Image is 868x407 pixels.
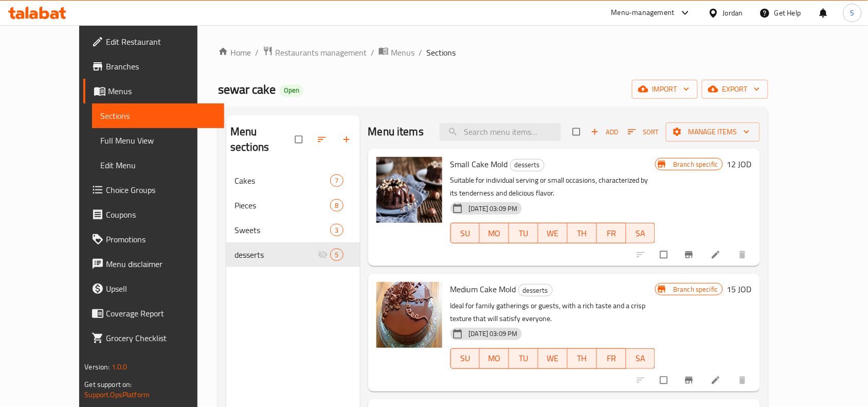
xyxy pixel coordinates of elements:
a: Promotions [83,227,224,252]
span: SA [630,226,652,241]
a: Home [218,46,251,59]
span: export [710,83,760,96]
span: SU [455,351,476,366]
span: Select all sections [289,130,311,149]
span: MO [484,351,505,366]
span: Select to update [654,245,676,264]
a: Coverage Report [83,301,224,326]
span: Select section [567,122,588,141]
span: 5 [331,250,342,260]
span: TH [572,351,593,366]
button: export [702,80,768,99]
h6: 15 JOD [727,282,752,296]
span: FR [601,351,622,366]
span: MO [484,226,505,241]
a: Menus [83,79,224,103]
div: Cakes7 [226,168,359,193]
span: WE [542,226,564,241]
span: Edit Menu [100,159,216,171]
span: Version: [84,360,110,374]
span: sewar cake [218,78,276,101]
span: Restaurants management [275,46,367,59]
span: TH [572,226,593,241]
div: items [330,224,343,236]
button: Branch-specific-item [678,243,702,266]
button: FR [597,223,626,243]
a: Restaurants management [263,46,367,59]
img: Small Cake Mold [376,157,442,223]
span: SU [455,226,476,241]
input: search [440,123,561,141]
span: Sections [100,110,216,122]
li: / [255,46,259,59]
a: Full Menu View [92,128,224,153]
button: SU [450,348,480,369]
span: 7 [331,176,342,186]
span: Coupons [106,208,216,221]
span: Edit Restaurant [106,36,216,48]
button: WE [538,223,568,243]
h2: Menu items [368,124,424,139]
span: Grocery Checklist [106,332,216,344]
a: Coupons [83,202,224,227]
span: 8 [331,201,342,210]
span: Branch specific [669,285,722,294]
a: Menus [378,46,414,59]
span: TU [513,226,534,241]
div: desserts [234,249,318,261]
img: Medium Cake Mold [376,282,442,348]
button: Branch-specific-item [678,369,702,392]
a: Choice Groups [83,178,224,202]
span: Open [280,86,303,95]
button: SU [450,223,480,243]
span: Coverage Report [106,307,216,320]
button: delete [731,369,756,392]
span: Branches [106,60,216,73]
span: TU [513,351,534,366]
span: FR [601,226,622,241]
button: TH [568,348,597,369]
span: Choice Groups [106,184,216,196]
span: Add item [588,124,621,140]
span: Cakes [234,174,330,187]
button: FR [597,348,626,369]
span: Menus [108,85,216,97]
span: Sort sections [311,128,335,151]
a: Support.OpsPlatform [84,388,150,401]
div: desserts [510,159,545,171]
span: Medium Cake Mold [450,281,516,297]
h2: Menu sections [230,124,295,155]
a: Edit Menu [92,153,224,178]
div: items [330,174,343,187]
p: Suitable for individual serving or small occasions, characterized by its tenderness and delicious... [450,174,656,200]
a: Edit menu item [711,250,723,260]
button: Add [588,124,621,140]
button: Add section [335,128,360,151]
div: desserts [518,284,553,296]
button: WE [538,348,568,369]
button: SA [626,223,656,243]
button: import [632,80,698,99]
span: desserts [511,159,544,171]
span: Sort items [621,124,666,140]
a: Menu disclaimer [83,252,224,276]
span: desserts [519,285,552,296]
div: Open [280,84,303,97]
span: Sweets [234,224,330,236]
span: [DATE] 03:09 PM [465,204,522,214]
a: Edit Restaurant [83,29,224,54]
span: Sections [426,46,456,59]
span: WE [542,351,564,366]
button: TH [568,223,597,243]
div: Menu-management [611,7,675,19]
a: Branches [83,54,224,79]
span: Menus [391,46,414,59]
button: MO [480,348,509,369]
svg: Inactive section [318,250,328,260]
span: import [640,83,690,96]
h6: 12 JOD [727,157,752,171]
li: / [371,46,374,59]
span: Promotions [106,233,216,245]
